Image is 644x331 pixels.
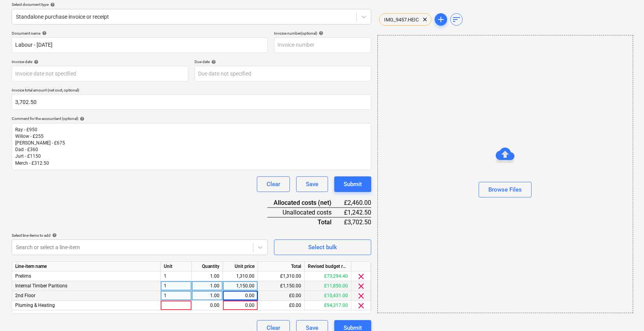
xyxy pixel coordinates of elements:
[267,217,344,227] div: Total
[195,271,219,281] div: 1.00
[161,281,192,291] div: 1
[356,272,366,281] span: clear
[258,281,305,291] div: £1,150.00
[12,88,371,94] p: Invoice total amount (net cost, optional)
[15,147,38,152] span: Dad - £360
[305,291,351,301] div: £10,431.00
[344,179,362,189] div: Submit
[12,116,371,121] div: Comment for the accountant (optional)
[377,35,633,313] div: Browse Files
[226,291,254,301] div: 0.00
[15,134,44,139] span: Willow - £255
[195,66,371,81] input: Due date not specified
[257,176,290,192] button: Clear
[379,17,423,23] span: IMG_9457.HEIC
[78,116,84,121] span: help
[305,301,351,310] div: £94,317.00
[161,262,192,271] div: Unit
[32,60,39,64] span: help
[334,176,371,192] button: Submit
[15,153,41,159] span: Jurt - £1150
[12,31,268,36] div: Document name
[226,271,254,281] div: 1,310.00
[195,291,219,301] div: 1.00
[452,15,461,24] span: sort
[305,281,351,291] div: £11,850.00
[356,291,366,301] span: clear
[12,66,188,81] input: Invoice date not specified
[12,94,371,110] input: Invoice total amount (net cost, optional)
[258,271,305,281] div: £1,310.00
[274,239,371,255] button: Select bulk
[344,198,371,208] div: £2,460.00
[305,271,351,281] div: £73,294.40
[15,293,35,298] span: 2nd Floor
[192,262,223,271] div: Quantity
[306,179,318,189] div: Save
[15,273,31,279] span: Prelims
[15,127,37,132] span: Ray - £950
[305,262,351,271] div: Revised budget remaining
[12,262,161,271] div: Line-item name
[258,262,305,271] div: Total
[379,13,432,26] div: IMG_9457.HEIC
[195,281,219,291] div: 1.00
[267,198,344,208] div: Allocated costs (net)
[356,301,366,310] span: clear
[274,31,371,36] div: Invoice number (optional)
[274,37,371,53] input: Invoice number
[195,59,371,64] div: Due date
[15,160,49,166] span: Merch - £312.50
[436,15,446,24] span: add
[258,301,305,310] div: £0.00
[12,59,188,64] div: Invoice date
[195,301,219,310] div: 0.00
[479,182,532,197] button: Browse Files
[296,176,328,192] button: Save
[605,294,644,331] iframe: Chat Widget
[12,2,371,7] div: Select document type
[317,31,323,35] span: help
[161,291,192,301] div: 1
[161,271,192,281] div: 1
[488,185,522,195] div: Browse Files
[40,31,47,35] span: help
[226,301,254,310] div: 0.00
[51,233,57,238] span: help
[15,303,55,308] span: Pluming & Heating
[258,291,305,301] div: £0.00
[344,208,371,217] div: £1,242.50
[226,281,254,291] div: 1,150.00
[12,37,268,53] input: Document name
[12,233,268,238] div: Select line-items to add
[267,208,344,217] div: Unallocated costs
[356,282,366,291] span: clear
[420,15,430,24] span: clear
[49,2,55,7] span: help
[210,60,216,64] span: help
[223,262,258,271] div: Unit price
[344,217,371,227] div: £3,702.50
[15,140,65,146] span: [PERSON_NAME] - £675
[267,179,280,189] div: Clear
[15,283,67,289] span: Internal Timber Paritions
[308,242,337,252] div: Select bulk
